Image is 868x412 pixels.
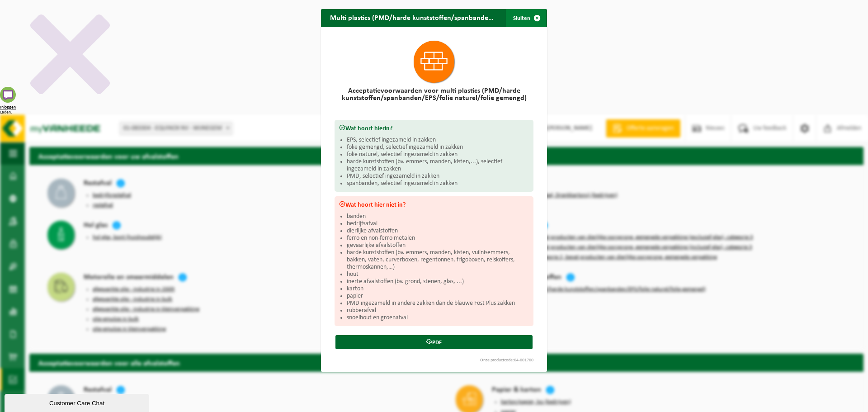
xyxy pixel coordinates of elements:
[347,227,529,235] li: dierlijke afvalstoffen
[347,151,529,158] li: folie naturel, selectief ingezameld in zakken
[335,335,533,349] a: PDF
[347,180,529,187] li: spanbanden, selectief ingezameld in zakken
[330,358,538,363] div: Onze productcode:04-001700
[347,242,529,249] li: gevaarlijke afvalstoffen
[347,235,529,242] li: ferro en non-ferro metalen
[347,293,529,300] li: papier
[347,158,529,173] li: harde kunststoffen (bv. emmers, manden, kisten,...), selectief ingezameld in zakken
[347,285,529,293] li: karton
[347,144,529,151] li: folie gemengd, selectief ingezameld in zakken
[339,124,529,132] h3: Wat hoort hierin?
[347,173,529,180] li: PMD, selectief ingezameld in zakken
[347,271,529,278] li: hout
[335,87,533,102] h2: Acceptatievoorwaarden voor multi plastics (PMD/harde kunststoffen/spanbanden/EPS/folie naturel/fo...
[321,9,504,26] h2: Multi plastics (PMD/harde kunststoffen/spanbanden/EPS/folie naturel/folie gemengd)
[506,9,546,27] button: Sluiten
[5,392,151,412] iframe: chat widget
[347,300,529,307] li: PMD ingezameld in andere zakken dan de blauwe Fost Plus zakken
[347,249,529,271] li: harde kunststoffen (bv. emmers, manden, kisten, vuilnisemmers, bakken, vaten, curverboxen, regent...
[347,213,529,220] li: banden
[347,314,529,322] li: snoeihout en groenafval
[347,220,529,227] li: bedrijfsafval
[347,307,529,314] li: rubberafval
[347,278,529,285] li: inerte afvalstoffen (bv. grond, stenen, glas, ...)
[339,201,529,208] h3: Wat hoort hier niet in?
[347,137,529,144] li: EPS, selectief ingezameld in zakken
